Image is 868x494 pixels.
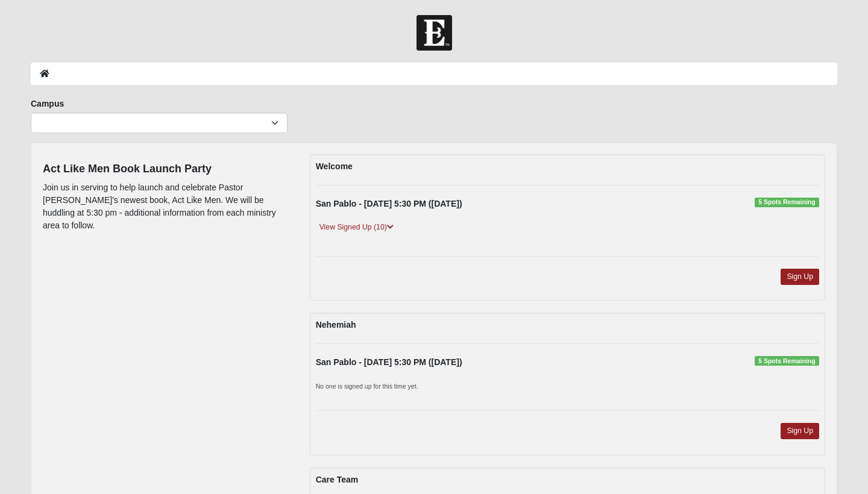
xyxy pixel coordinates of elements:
[781,269,819,285] a: Sign Up
[43,163,292,176] h4: Act Like Men Book Launch Party
[316,199,462,208] strong: San Pablo - [DATE] 5:30 PM ([DATE])
[316,475,359,484] strong: Care Team
[417,15,452,51] img: Church of Eleven22 Logo
[316,357,462,367] strong: San Pablo - [DATE] 5:30 PM ([DATE])
[31,98,64,110] label: Campus
[755,198,819,207] span: 5 Spots Remaining
[316,320,356,330] strong: Nehemiah
[43,181,292,232] p: Join us in serving to help launch and celebrate Pastor [PERSON_NAME]'s newest book, Act Like Men....
[781,423,819,439] a: Sign Up
[316,161,353,171] strong: Welcome
[755,356,819,366] span: 5 Spots Remaining
[316,221,397,234] a: View Signed Up (10)
[316,383,418,390] small: No one is signed up for this time yet.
